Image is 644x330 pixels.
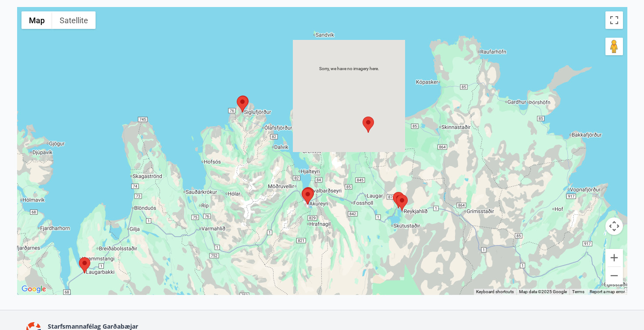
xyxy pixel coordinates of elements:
button: Keyboard shortcuts [476,289,514,295]
button: Drag Pegman onto the map to open Street View [605,38,623,55]
button: Zoom out [605,267,623,284]
img: Google [19,284,48,295]
a: Report a map error [590,289,625,294]
button: Toggle fullscreen view [605,11,623,29]
button: Map camera controls [605,217,623,235]
a: Terms (opens in new tab) [572,289,584,294]
span: Map data ©2025 Google [519,289,567,294]
button: Show satellite imagery [52,11,96,29]
a: Open this area in Google Maps (opens a new window) [19,284,48,295]
button: Zoom in [605,249,623,266]
button: Show street map [21,11,52,29]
